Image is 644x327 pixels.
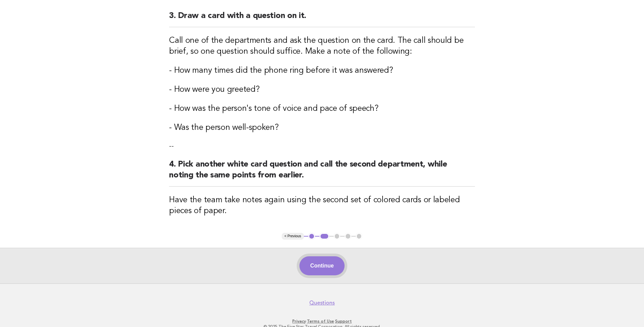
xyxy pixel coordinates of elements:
button: < Previous [282,233,304,240]
h2: 4. Pick another white card question and call the second department, while noting the same points ... [169,159,475,187]
a: Questions [309,299,335,306]
h3: - How many times did the phone ring before it was answered? [169,65,475,76]
a: Privacy [292,319,306,324]
h3: - How was the person's tone of voice and pace of speech? [169,103,475,114]
h2: 3. Draw a card with a question on it. [169,11,475,27]
h3: Call one of the departments and ask the question on the card. The call should be brief, so one qu... [169,35,475,57]
a: Terms of Use [307,319,334,324]
button: 1 [308,233,315,240]
h3: - Was the person well-spoken? [169,122,475,133]
a: Support [335,319,352,324]
p: · · [114,319,530,324]
h3: - How were you greeted? [169,84,475,95]
button: 2 [319,233,329,240]
button: Continue [299,256,345,275]
h3: Have the team take notes again using the second set of colored cards or labeled pieces of paper. [169,195,475,217]
p: -- [169,141,475,151]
